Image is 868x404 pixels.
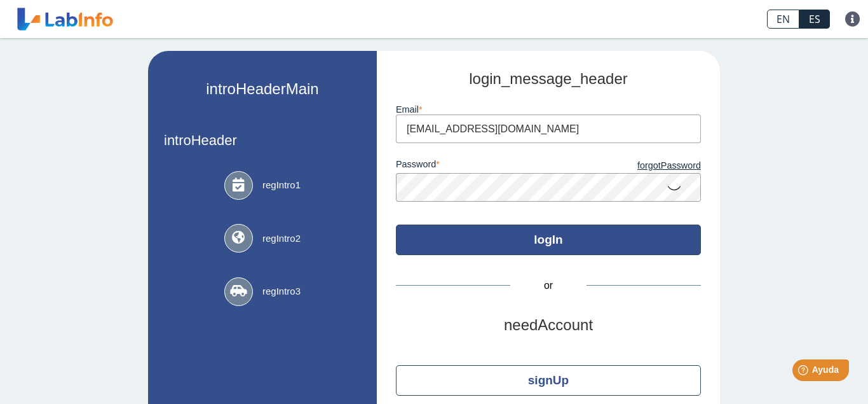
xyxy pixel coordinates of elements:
[396,70,701,88] h2: login_message_header
[396,159,548,173] label: password
[396,225,701,255] button: logIn
[548,159,701,173] a: forgotPassword
[262,284,301,299] span: regIntro3
[262,232,301,246] span: regIntro2
[164,132,361,148] h3: introHeader
[396,365,701,396] button: signUp
[262,178,301,193] span: regIntro1
[510,278,587,293] span: or
[206,80,318,99] h2: introHeaderMain
[755,354,854,390] iframe: Help widget launcher
[396,316,701,335] h2: needAccount
[767,10,799,29] a: EN
[799,10,830,29] a: ES
[396,104,701,115] label: email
